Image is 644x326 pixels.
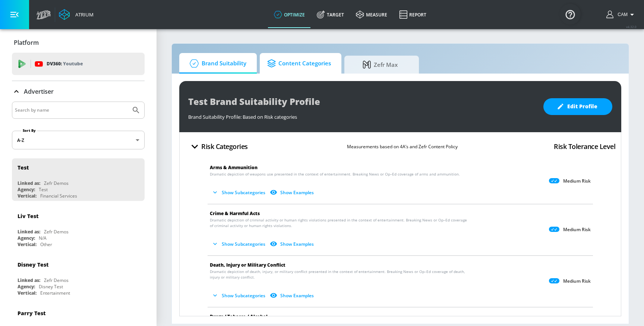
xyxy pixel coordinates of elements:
div: Disney TestLinked as:Zefr DemosAgency:Disney TestVertical:Entertainment [12,255,145,298]
div: DV360: Youtube [12,53,145,75]
div: Liv TestLinked as:Zefr DemosAgency:N/AVertical:Other [12,207,145,249]
div: Financial Services [40,193,77,199]
span: Dramatic depiction of death, injury, or military conflict presented in the context of entertainme... [210,269,468,280]
p: Youtube [63,60,83,68]
button: Show Examples [268,238,317,250]
span: Crime & Harmful Acts [210,210,260,217]
button: Show Examples [268,289,317,302]
div: Linked as: [18,277,40,283]
div: Brand Suitability Profile: Based on Risk categories [188,110,536,120]
span: Content Categories [267,55,331,72]
div: Zefr Demos [44,180,69,186]
div: Zefr Demos [44,229,69,235]
a: optimize [268,1,311,28]
div: TestLinked as:Zefr DemosAgency:TestVertical:Financial Services [12,158,145,201]
div: Parry Test [18,310,45,317]
span: Brand Suitability [187,55,246,72]
div: Test [39,186,48,193]
p: Platform [14,38,39,47]
p: Medium Risk [563,178,591,184]
input: Search by name [15,105,128,115]
button: Show Examples [268,186,317,199]
div: Vertical: [18,290,37,296]
div: Atrium [72,11,94,18]
div: Agency: [18,283,35,290]
a: Target [311,1,350,28]
button: Risk Categories [185,138,251,155]
span: Edit Profile [558,102,597,111]
div: Entertainment [40,290,70,296]
span: login as: cam.dublin@zefr.com [615,12,628,17]
a: Atrium [59,9,94,20]
div: Disney Test [39,283,63,290]
button: Edit Profile [543,98,612,115]
span: Arms & Ammunition [210,164,258,171]
div: Agency: [18,186,35,193]
label: Sort By [21,128,37,133]
h4: Risk Tolerance Level [554,141,615,152]
div: N/A [39,235,47,241]
div: Advertiser [12,81,145,102]
div: Platform [12,32,145,53]
span: Dramatic depiction of weapons use presented in the context of entertainment. Breaking News or Op–... [210,171,460,177]
span: Zefr Max [352,56,408,74]
div: Zefr Demos [44,277,69,283]
span: Dramatic depiction of criminal activity or human rights violations presented in the context of en... [210,217,468,229]
a: Report [393,1,432,28]
h4: Risk Categories [201,141,248,152]
div: A-Z [12,131,145,149]
a: measure [350,1,393,28]
div: Other [40,241,52,248]
div: Linked as: [18,180,40,186]
div: Disney Test [18,261,48,268]
div: Vertical: [18,193,37,199]
div: Liv Test [18,212,38,220]
p: Medium Risk [563,278,591,284]
button: Show Subcategories [210,289,268,302]
p: Advertiser [24,87,54,96]
p: Measurements based on 4A’s and Zefr Content Policy [347,143,458,150]
div: Agency: [18,235,35,241]
div: Test [18,164,29,171]
span: Drugs / Tobacco / Alcohol [210,313,268,320]
button: Show Subcategories [210,186,268,199]
p: DV360: [47,60,83,68]
div: Linked as: [18,229,40,235]
span: Death, Injury or Military Conflict [210,262,285,268]
button: Show Subcategories [210,238,268,250]
button: Open Resource Center [560,4,581,25]
p: Medium Risk [563,227,591,233]
button: Cam [606,10,637,19]
div: Vertical: [18,241,37,248]
span: v 4.32.0 [626,25,637,29]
